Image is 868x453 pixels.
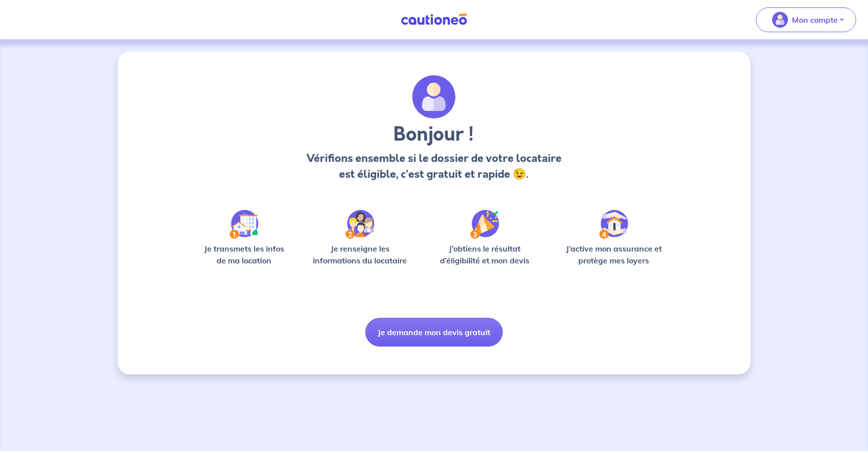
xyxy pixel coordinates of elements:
p: Vérifions ensemble si le dossier de votre locataire est éligible, c’est gratuit et rapide 😉. [304,151,564,182]
button: Je demande mon devis gratuit [365,318,503,347]
img: /static/bfff1cf634d835d9112899e6a3df1a5d/Step-4.svg [599,210,628,239]
p: J’active mon assurance et protège mes loyers [556,243,671,266]
p: Je renseigne les informations du locataire [307,243,413,266]
img: archivate [412,75,456,119]
p: Je transmets les infos de ma location [197,243,291,266]
img: /static/c0a346edaed446bb123850d2d04ad552/Step-2.svg [346,210,374,239]
button: illu_account_valid_menu.svgMon compte [756,7,856,32]
img: Cautioneo [397,13,471,26]
p: Mon compte [792,14,838,26]
img: /static/90a569abe86eec82015bcaae536bd8e6/Step-1.svg [229,210,259,239]
img: /static/f3e743aab9439237c3e2196e4328bba9/Step-3.svg [470,210,499,239]
p: J’obtiens le résultat d’éligibilité et mon devis [429,243,541,266]
h3: Bonjour ! [304,123,564,147]
img: illu_account_valid_menu.svg [772,12,788,28]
